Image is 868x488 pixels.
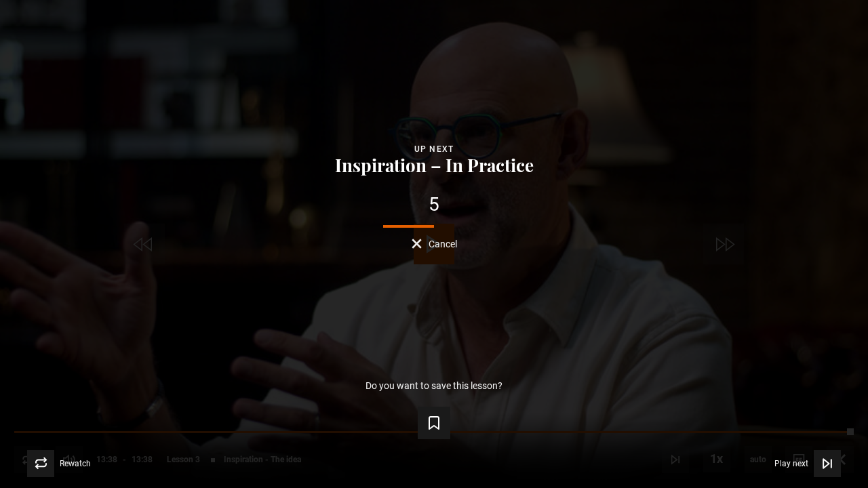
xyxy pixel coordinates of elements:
button: Rewatch [27,450,91,477]
span: Play next [774,460,808,468]
button: Inspiration – In Practice [331,156,538,175]
span: Rewatch [60,460,91,468]
p: Do you want to save this lesson? [366,381,502,390]
button: Play next [774,450,841,477]
button: Cancel [412,239,457,249]
div: Up next [22,142,846,156]
span: Cancel [429,239,457,249]
div: 5 [22,195,846,214]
